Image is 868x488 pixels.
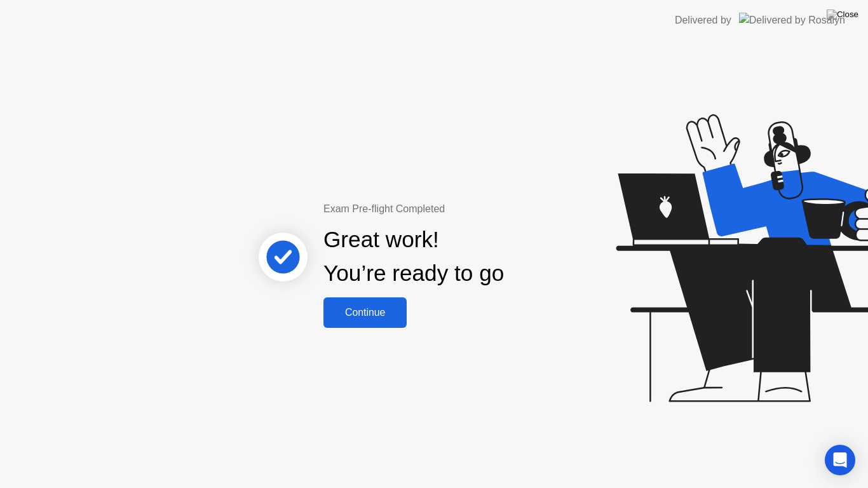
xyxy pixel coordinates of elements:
[739,13,845,27] img: Delivered by Rosalyn
[323,297,407,328] button: Continue
[323,223,504,290] div: Great work! You’re ready to go
[327,307,403,318] div: Continue
[827,10,858,20] img: Close
[675,13,731,28] div: Delivered by
[825,445,855,475] div: Open Intercom Messenger
[323,201,586,217] div: Exam Pre-flight Completed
